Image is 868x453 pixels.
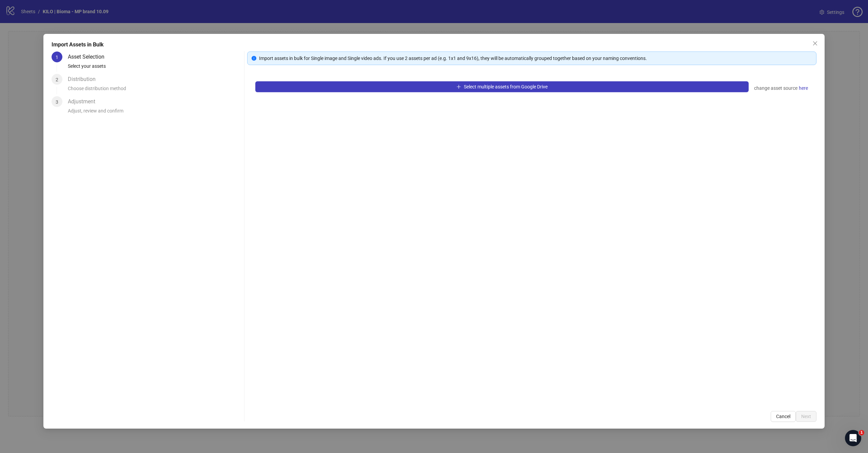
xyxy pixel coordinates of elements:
span: info-circle [252,56,256,61]
div: Import Assets in Bulk [52,41,816,49]
button: Next [796,411,816,422]
span: 1 [859,430,864,435]
div: Asset Selection [68,52,110,62]
div: Adjustment [68,96,101,107]
span: here [799,84,808,92]
div: Choose distribution method [68,85,241,96]
span: 1 [56,55,58,60]
div: change asset source [754,84,808,92]
span: Cancel [776,414,790,419]
div: Distribution [68,74,101,85]
a: here [798,84,808,92]
button: Close [810,38,821,49]
button: Select multiple assets from Google Drive [255,81,749,92]
span: Select multiple assets from Google Drive [464,84,548,89]
div: Select your assets [68,62,241,74]
span: 3 [56,99,58,105]
span: plus [456,84,461,89]
div: Import assets in bulk for Single image and Single video ads. If you use 2 assets per ad (e.g. 1x1... [259,55,812,62]
iframe: Intercom live chat [845,430,861,446]
span: close [812,41,818,46]
span: 2 [56,77,58,82]
button: Cancel [771,411,796,422]
div: Adjust, review and confirm [68,107,241,119]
